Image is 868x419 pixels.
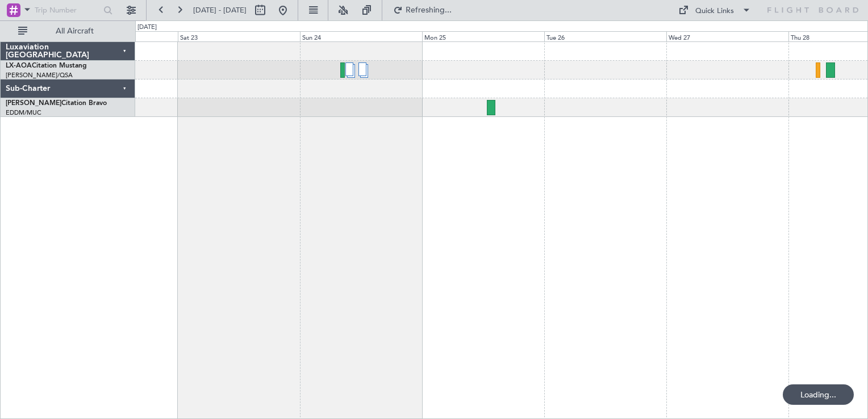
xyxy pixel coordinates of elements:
button: Refreshing... [388,1,456,19]
button: All Aircraft [12,22,123,40]
a: LX-AOACitation Mustang [6,62,87,69]
span: [PERSON_NAME] [6,100,61,107]
div: Loading... [783,384,854,405]
span: LX-AOA [6,62,32,69]
div: Sun 24 [300,31,422,41]
div: Sat 23 [178,31,300,41]
div: Wed 27 [666,31,788,41]
a: EDDM/MUC [6,108,41,117]
a: [PERSON_NAME]Citation Bravo [6,100,107,107]
div: Quick Links [695,6,734,17]
div: Tue 26 [544,31,666,41]
div: [DATE] [137,23,157,32]
span: Refreshing... [405,6,453,14]
span: [DATE] - [DATE] [193,5,247,15]
a: [PERSON_NAME]/QSA [6,71,73,79]
input: Trip Number [35,2,100,19]
div: Mon 25 [422,31,544,41]
button: Quick Links [673,1,757,19]
span: All Aircraft [30,27,120,35]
